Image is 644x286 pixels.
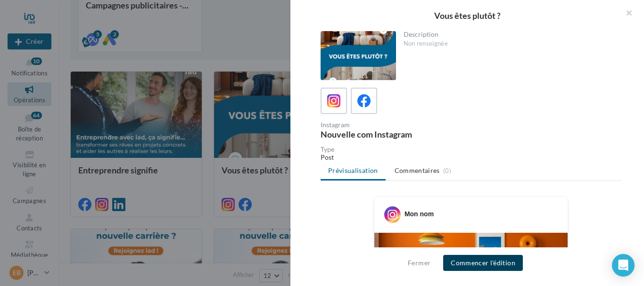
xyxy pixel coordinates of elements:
[404,257,434,269] button: Fermer
[321,153,621,162] div: Post
[321,122,467,128] div: Instagram
[305,11,629,20] div: Vous êtes plutôt ?
[404,40,614,48] div: Non renseignée
[443,167,451,174] span: (0)
[612,254,635,277] div: Open Intercom Messenger
[443,255,523,271] button: Commencer l'édition
[321,146,621,153] div: Type
[321,130,467,139] div: Nouvelle com Instagram
[405,209,434,219] div: Mon nom
[404,31,614,38] div: Description
[395,166,440,175] span: Commentaires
